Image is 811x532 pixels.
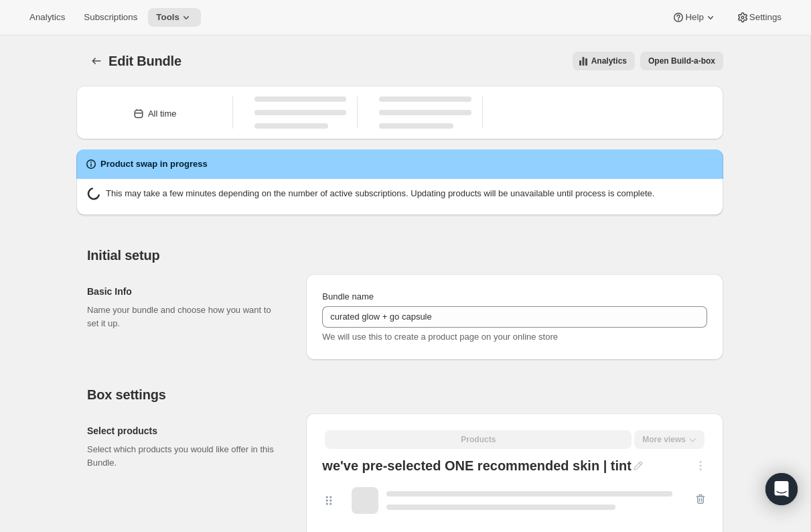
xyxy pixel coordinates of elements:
button: Subscriptions [76,8,145,27]
span: Analytics [29,12,65,23]
h2: Product swap in progress [100,157,208,171]
span: Bundle name [322,291,374,302]
p: Select which products you would like offer in this Bundle. [87,443,285,470]
span: Subscriptions [84,12,137,23]
button: Bundles [87,52,106,70]
span: Settings [749,12,782,23]
button: Help [664,8,725,27]
input: ie. Smoothie box [322,306,707,328]
div: we've pre-selected ONE recommended skin | tint [322,459,632,476]
span: Help [685,12,703,23]
h2: Select products [87,424,285,438]
div: Open Intercom Messenger [765,473,798,505]
button: Tools [148,8,201,27]
button: Analytics [21,8,73,27]
button: View all analytics related to this specific bundles, within certain timeframes [573,52,635,70]
span: Open Build-a-box [648,56,715,66]
span: More views [642,434,686,445]
p: This may take a few minutes depending on the number of active subscriptions. Updating products wi... [106,187,654,204]
span: Analytics [591,56,627,66]
h2: Initial setup [87,247,723,263]
span: Tools [156,12,179,23]
p: Name your bundle and choose how you want to set it up. [87,304,285,330]
button: Settings [728,8,790,27]
span: Edit Bundle [108,54,181,68]
button: More views [634,430,705,449]
div: All time [148,107,177,121]
h2: Basic Info [87,285,285,298]
button: View links to open the build-a-box on the online store [640,52,723,70]
span: We will use this to create a product page on your online store [322,332,558,342]
h2: Box settings [87,387,723,403]
span: Products [461,434,496,445]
